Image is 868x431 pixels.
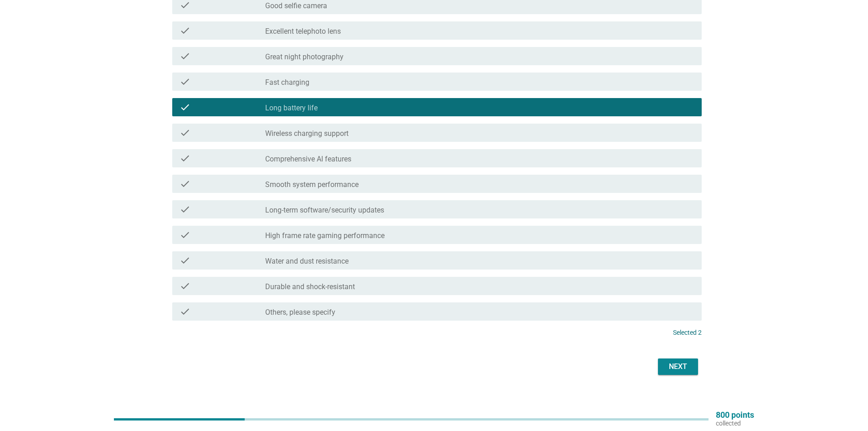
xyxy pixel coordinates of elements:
[265,257,349,266] label: Water and dust resistance
[265,27,341,36] label: Excellent telephoto lens
[180,25,190,36] i: check
[180,306,190,317] i: check
[265,155,351,164] label: Comprehensive AI features
[265,282,355,291] label: Durable and shock-resistant
[180,204,190,215] i: check
[265,129,349,138] label: Wireless charging support
[180,51,190,62] i: check
[673,328,702,338] p: Selected 2
[716,411,754,419] p: 800 points
[265,308,335,317] label: Others, please specify
[716,419,754,427] p: collected
[265,231,385,240] label: High frame rate gaming performance
[180,229,190,240] i: check
[180,76,190,87] i: check
[265,104,318,113] label: Long battery life
[180,280,190,291] i: check
[180,255,190,266] i: check
[265,1,327,10] label: Good selfie camera
[265,52,344,62] label: Great night photography
[265,180,359,189] label: Smooth system performance
[180,178,190,189] i: check
[658,358,698,375] button: Next
[180,153,190,164] i: check
[180,102,190,113] i: check
[265,78,309,87] label: Fast charging
[265,206,384,215] label: Long-term software/security updates
[180,127,190,138] i: check
[665,361,691,372] div: Next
